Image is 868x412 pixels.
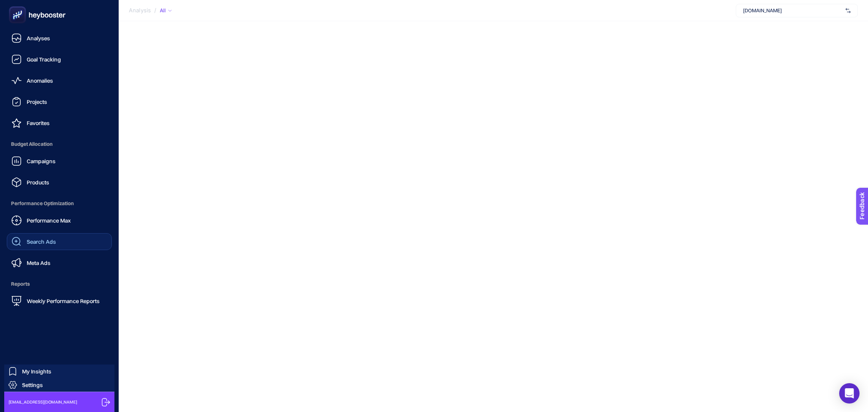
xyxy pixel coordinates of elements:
[7,276,112,292] span: Reports
[7,174,112,191] a: Products
[27,35,50,42] span: Analyses
[27,179,49,186] span: Products
[22,381,43,388] span: Settings
[743,7,842,14] span: [DOMAIN_NAME]
[839,383,860,404] div: Open Intercom Messenger
[5,3,32,9] span: Feedback
[4,378,114,392] a: Settings
[22,368,51,375] span: My Insights
[7,114,112,131] a: Favorites
[27,238,56,245] span: Search Ads
[7,195,112,212] span: Performance Optimization
[7,254,112,271] a: Meta Ads
[27,217,71,224] span: Performance Max
[4,365,114,378] a: My Insights
[8,399,77,405] span: [EMAIL_ADDRESS][DOMAIN_NAME]
[7,51,112,68] a: Goal Tracking
[27,98,47,105] span: Projects
[7,292,112,309] a: Weekly Performance Reports
[27,158,56,164] span: Campaigns
[154,7,156,14] span: /
[160,7,172,14] div: All
[7,72,112,89] a: Anomalies
[7,136,112,153] span: Budget Allocation
[27,56,61,63] span: Goal Tracking
[129,7,151,14] span: Analysis
[7,93,112,110] a: Projects
[7,233,112,250] a: Search Ads
[27,77,53,84] span: Anomalies
[7,212,112,229] a: Performance Max
[27,120,50,126] span: Favorites
[27,298,100,304] span: Weekly Performance Reports
[7,153,112,170] a: Campaigns
[846,6,851,15] img: svg%3e
[27,259,50,266] span: Meta Ads
[7,30,112,47] a: Analyses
